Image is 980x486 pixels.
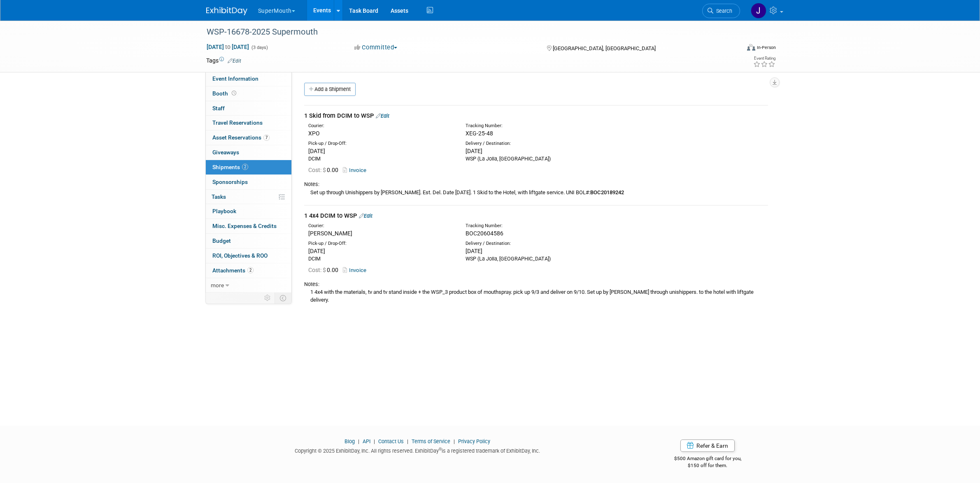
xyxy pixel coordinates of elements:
[308,140,453,147] div: Pick-up / Drop-Off:
[206,445,629,455] div: Copyright © 2025 ExhibitDay, Inc. All rights reserved. ExhibitDay is a registered trademark of Ex...
[242,164,248,170] span: 2
[356,438,361,444] span: |
[376,113,389,119] a: Edit
[304,188,768,197] div: Set up through Unishippers by [PERSON_NAME]. Est. Del. Date [DATE]. 1 Skid to the Hotel, with lif...
[211,282,224,288] span: more
[206,249,291,263] a: ROI, Objectives & ROO
[378,438,404,444] a: Contact Us
[304,181,768,188] div: Notes:
[304,288,768,304] div: 1 4x4 with the materials, tv and tv stand inside + the WSP_3 product box of mouthspray. pick up 9...
[206,175,291,189] a: Sponsorships
[212,90,238,97] span: Booth
[466,130,493,137] span: XEG-25-48
[263,135,270,141] span: 7
[439,447,442,451] sup: ®
[206,130,291,145] a: Asset Reservations7
[275,293,291,303] td: Toggle Event Tabs
[702,4,740,18] a: Search
[212,134,270,141] span: Asset Reservations
[363,438,370,444] a: API
[206,101,291,116] a: Staff
[304,212,768,220] div: 1 4x4 DCIM to WSP
[304,281,768,288] div: Notes:
[466,247,610,255] div: [DATE]
[466,140,610,147] div: Delivery / Destination:
[757,44,776,51] div: In-Person
[466,240,610,247] div: Delivery / Destination:
[212,208,236,214] span: Playbook
[206,190,291,204] a: Tasks
[308,155,453,163] div: DCIM
[308,240,453,247] div: Pick-up / Drop-Off:
[412,438,450,444] a: Terms of Service
[680,439,735,452] a: Refer & Earn
[308,129,453,137] div: XPO
[308,167,342,173] span: 0.00
[590,189,624,195] b: BOC20189242
[204,25,728,40] div: WSP-16678-2025 Supermouth
[308,123,453,129] div: Courier:
[641,450,774,469] div: $500 Amazon gift card for you,
[304,83,356,96] a: Add a Shipment
[212,149,239,156] span: Giveaways
[230,90,238,96] span: Booth not reserved yet
[691,43,776,55] div: Event Format
[466,223,650,229] div: Tracking Number:
[206,263,291,278] a: Attachments2
[212,119,263,126] span: Travel Reservations
[351,43,400,52] button: Committed
[308,267,327,273] span: Cost: $
[466,255,610,263] div: WSP (La Jolla, [GEOGRAPHIC_DATA])
[308,255,453,263] div: DCIM
[212,164,248,170] span: Shipments
[228,58,241,64] a: Edit
[206,56,241,65] td: Tags
[308,223,453,229] div: Courier:
[458,438,490,444] a: Privacy Policy
[466,147,610,155] div: [DATE]
[206,116,291,130] a: Travel Reservations
[206,145,291,160] a: Giveaways
[212,105,225,112] span: Staff
[553,45,656,51] span: [GEOGRAPHIC_DATA], [GEOGRAPHIC_DATA]
[343,267,370,273] a: Invoice
[308,229,453,237] div: [PERSON_NAME]
[466,155,610,163] div: WSP (La Jolla, [GEOGRAPHIC_DATA])
[308,167,327,173] span: Cost: $
[206,72,291,86] a: Event Information
[212,237,231,244] span: Budget
[466,230,503,237] span: BOC20604586
[212,252,268,259] span: ROI, Objectives & ROO
[405,438,410,444] span: |
[206,7,247,15] img: ExhibitDay
[224,44,232,50] span: to
[212,267,254,274] span: Attachments
[212,193,226,200] span: Tasks
[261,293,275,303] td: Personalize Event Tab Strip
[359,213,372,219] a: Edit
[206,43,249,51] span: [DATE] [DATE]
[206,219,291,233] a: Misc. Expenses & Credits
[466,123,650,129] div: Tracking Number:
[641,462,774,469] div: $150 off for them.
[212,75,258,82] span: Event Information
[206,278,291,293] a: more
[212,179,248,185] span: Sponsorships
[206,204,291,219] a: Playbook
[747,44,755,51] img: Format-Inperson.png
[308,267,342,273] span: 0.00
[713,8,732,14] span: Search
[753,56,775,60] div: Event Rating
[212,223,277,229] span: Misc. Expenses & Credits
[345,438,355,444] a: Blog
[247,267,254,273] span: 2
[251,45,268,50] span: (3 days)
[308,147,453,155] div: [DATE]
[452,438,457,444] span: |
[206,86,291,101] a: Booth
[751,3,766,19] img: Justin Newborn
[206,160,291,174] a: Shipments2
[308,247,453,255] div: [DATE]
[372,438,377,444] span: |
[343,167,370,173] a: Invoice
